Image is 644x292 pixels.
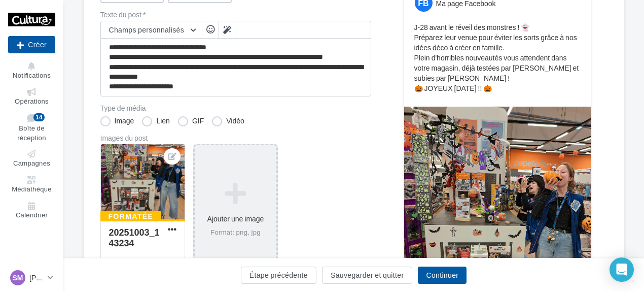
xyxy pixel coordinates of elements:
[13,273,23,283] span: SM
[212,116,244,126] label: Vidéo
[8,36,55,53] button: Créer
[100,11,371,18] label: Texte du post *
[8,36,55,53] div: Nouvelle campagne
[101,21,202,39] button: Champs personnalisés
[100,135,371,142] div: Images du post
[178,116,204,126] label: GIF
[8,174,55,196] a: Médiathèque
[17,124,46,142] span: Boîte de réception
[15,97,49,105] span: Opérations
[8,200,55,221] a: Calendrier
[8,268,55,287] a: SM [PERSON_NAME] TOUCHET
[8,60,55,82] button: Notifications
[13,71,51,79] span: Notifications
[418,267,467,284] button: Continuer
[414,22,581,93] p: J-28 avant le réveil des monstres ! 👻 Préparez leur venue pour éviter les sorts grâce à nos idées...
[29,273,44,283] p: [PERSON_NAME] TOUCHET
[13,159,50,168] span: Campagnes
[8,148,55,170] a: Campagnes
[100,105,371,112] label: Type de média
[33,113,45,121] div: 14
[16,211,48,219] span: Calendrier
[241,267,316,284] button: Étape précédente
[12,185,52,193] span: Médiathèque
[142,116,169,126] label: Lien
[100,116,134,126] label: Image
[610,257,634,282] div: Open Intercom Messenger
[8,86,55,108] a: Opérations
[109,25,185,34] span: Champs personnalisés
[8,111,55,144] a: Boîte de réception14
[109,226,160,248] div: 20251003_143234
[100,211,162,222] div: Formatée
[322,267,412,284] button: Sauvegarder et quitter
